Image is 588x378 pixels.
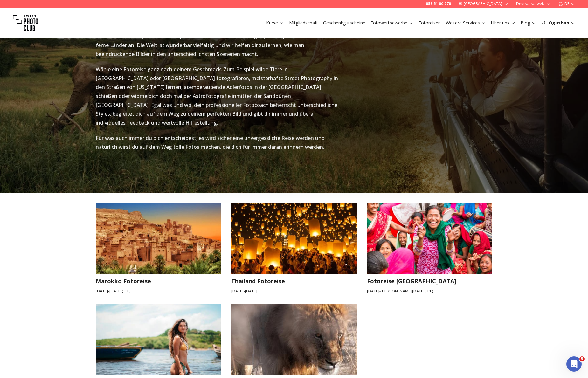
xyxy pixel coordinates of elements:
[419,20,441,26] a: Fotoreisen
[231,277,357,285] h3: Thailand Fotoreise
[96,134,340,151] p: Für was auch immer du dich entscheidest, es wird sicher eine unvergessliche Reise werden und natü...
[264,18,287,27] button: Kurse
[518,18,539,27] button: Blog
[521,20,536,26] a: Blog
[96,32,340,58] p: Für abenteuerlustige Reisefreunde, die etwas mehr Zeit zur Verfügung haben, bieten wir Reisen in ...
[96,65,340,127] p: Wähle eine Fotoreise ganz nach deinem Geschmack. Zum Beispiel wilde Tiere in [GEOGRAPHIC_DATA] od...
[321,18,368,27] button: Geschenkgutscheine
[231,288,357,294] small: [DATE] - [DATE]
[579,356,585,361] span: 5
[488,18,518,27] button: Über uns
[446,20,486,26] a: Weitere Services
[541,20,575,26] div: Oguzhan
[566,356,582,372] iframe: Intercom live chat
[367,203,493,294] a: Fotoreise NepalFotoreise [GEOGRAPHIC_DATA][DATE]-[PERSON_NAME][DATE]( +1 )
[287,18,321,27] button: Mitgliedschaft
[367,277,493,285] h3: Fotoreise [GEOGRAPHIC_DATA]
[370,20,413,26] a: Fotowettbewerbe
[367,288,493,294] small: [DATE] - [PERSON_NAME][DATE] ( + 1 )
[96,203,221,294] a: Marokko FotoreiseMarokko Fotoreise[DATE]-[DATE]( +1 )
[96,203,221,274] img: Marokko Fotoreise
[416,18,443,27] button: Fotoreisen
[13,10,38,36] img: Swiss photo club
[426,1,451,6] a: 058 51 00 270
[289,20,318,26] a: Mitgliedschaft
[323,20,365,26] a: Geschenkgutscheine
[443,18,488,27] button: Weitere Services
[491,20,515,26] a: Über uns
[96,288,221,294] small: [DATE] - [DATE] ( + 1 )
[368,18,416,27] button: Fotowettbewerbe
[266,20,284,26] a: Kurse
[361,200,499,277] img: Fotoreise Nepal
[96,277,221,285] h3: Marokko Fotoreise
[231,203,357,294] a: Thailand FotoreiseThailand Fotoreise[DATE]-[DATE]
[225,200,363,277] img: Thailand Fotoreise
